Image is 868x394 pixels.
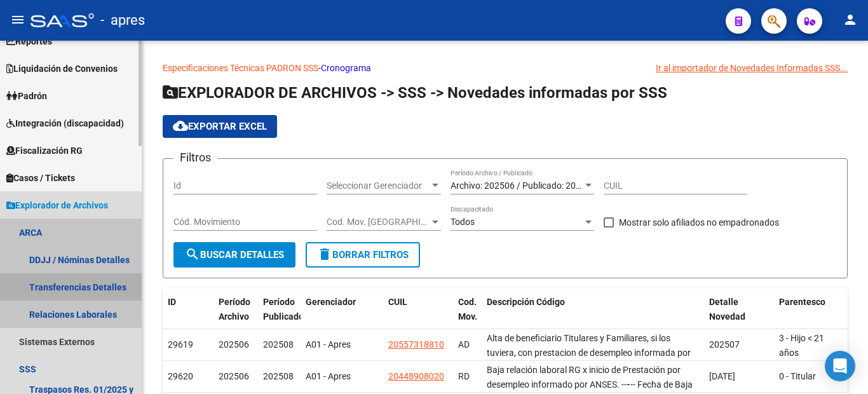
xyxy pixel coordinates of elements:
[219,297,250,322] span: Período Archivo
[779,297,825,307] span: Parentesco
[263,297,304,322] span: Período Publicado
[709,371,735,381] span: [DATE]
[173,149,217,166] h3: Filtros
[627,379,630,390] strong: -
[10,12,25,27] mat-icon: menu
[451,180,596,191] span: Archivo: 202506 / Publicado: 202508
[6,198,108,212] span: Explorador de Archivos
[327,217,430,228] span: Cod. Mov. [GEOGRAPHIC_DATA]
[6,89,47,103] span: Padrón
[774,289,844,344] datatable-header-cell: Parentesco
[779,333,824,358] span: 3 - Hijo < 21 años
[163,63,318,73] a: Especificaciones Técnicas PADRON SSS
[219,339,249,350] span: 202506
[482,289,704,344] datatable-header-cell: Descripción Código
[306,339,351,350] span: A01 - Apres
[709,297,745,322] span: Detalle Novedad
[317,249,409,261] span: Borrar Filtros
[163,115,277,138] button: Exportar EXCEL
[388,371,444,381] span: 20448908020
[779,371,816,381] span: 0 - Titular
[704,289,774,344] datatable-header-cell: Detalle Novedad
[388,339,444,350] span: 20557318810
[458,371,470,381] span: RD
[306,297,356,307] span: Gerenciador
[6,144,83,158] span: Fiscalización RG
[185,249,284,261] span: Buscar Detalles
[317,247,332,262] mat-icon: delete
[263,339,294,350] span: 202508
[487,365,693,390] span: Baja relación laboral RG x inicio de Prestación por desempleo informado por ANSES. -- -- Fecha de...
[388,297,407,307] span: CUIL
[709,339,740,350] span: 202507
[383,289,453,344] datatable-header-cell: CUIL
[458,339,470,350] span: AD
[173,118,188,133] mat-icon: cloud_download
[100,6,145,34] span: - apres
[843,12,858,27] mat-icon: person
[6,34,52,48] span: Reportes
[163,289,214,344] datatable-header-cell: ID
[258,289,301,344] datatable-header-cell: Período Publicado
[487,297,565,307] span: Descripción Código
[321,63,371,73] a: Cronograma
[168,339,193,350] span: 29619
[6,116,124,130] span: Integración (discapacidad)
[173,121,267,132] span: Exportar EXCEL
[6,62,118,76] span: Liquidación de Convenios
[306,242,420,268] button: Borrar Filtros
[458,297,477,322] span: Cod. Mov.
[453,289,482,344] datatable-header-cell: Cod. Mov.
[825,351,855,381] div: Open Intercom Messenger
[214,289,258,344] datatable-header-cell: Período Archivo
[163,61,848,75] p: -
[301,289,383,344] datatable-header-cell: Gerenciador
[163,84,667,102] span: EXPLORADOR DE ARCHIVOS -> SSS -> Novedades informadas por SSS
[306,371,351,381] span: A01 - Apres
[451,217,475,227] span: Todos
[327,180,430,191] span: Seleccionar Gerenciador
[263,371,294,381] span: 202508
[168,371,193,381] span: 29620
[173,242,295,268] button: Buscar Detalles
[619,215,779,230] span: Mostrar solo afiliados no empadronados
[168,297,176,307] span: ID
[6,171,75,185] span: Casos / Tickets
[219,371,249,381] span: 202506
[656,61,848,75] div: Ir al importador de Novedades Informadas SSS...
[185,247,200,262] mat-icon: search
